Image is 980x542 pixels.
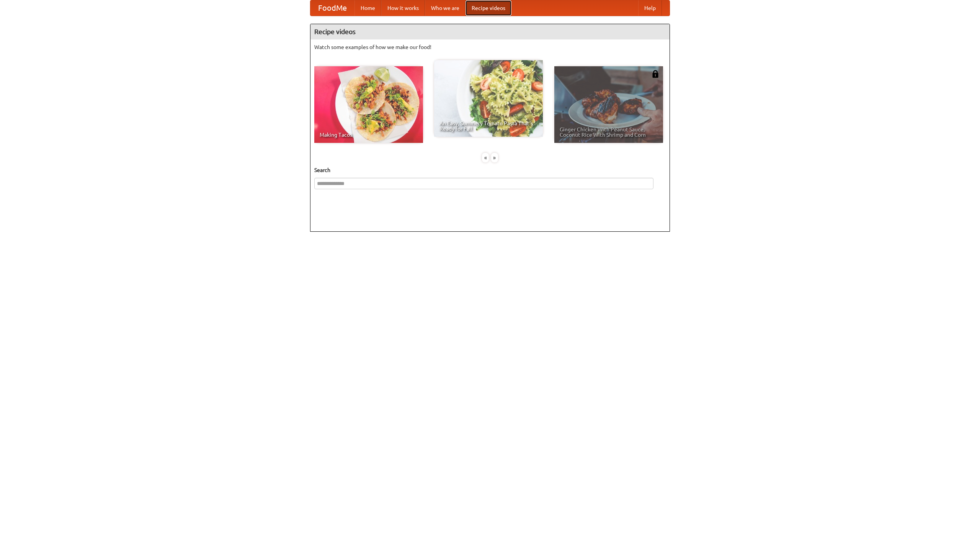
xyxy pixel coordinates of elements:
p: Watch some examples of how we make our food! [314,43,666,51]
h5: Search [314,166,666,174]
div: « [482,153,489,162]
a: Recipe videos [465,0,511,16]
a: Home [354,0,381,16]
span: Making Tacos [320,132,418,138]
a: Who we are [425,0,465,16]
a: An Easy, Summery Tomato Pasta That's Ready for Fall [434,60,543,137]
div: » [491,153,498,162]
h4: Recipe videos [310,24,670,39]
img: 483408.png [652,70,659,78]
span: An Easy, Summery Tomato Pasta That's Ready for Fall [439,121,537,131]
a: How it works [381,0,425,16]
a: Help [638,0,662,16]
a: FoodMe [310,0,354,16]
a: Making Tacos [314,66,423,143]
